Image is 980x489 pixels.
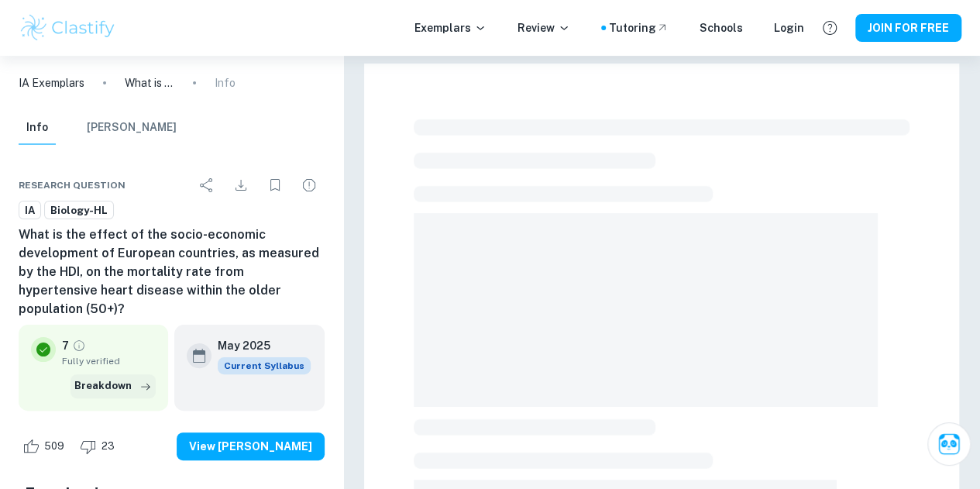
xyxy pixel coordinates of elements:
[87,111,177,145] button: [PERSON_NAME]
[62,337,69,354] p: 7
[72,339,86,353] a: Grade fully verified
[215,74,236,91] p: Info
[191,170,222,201] div: Share
[414,19,487,36] p: Exemplars
[218,357,311,374] div: This exemplar is based on the current syllabus. Feel free to refer to it for inspiration/ideas wh...
[260,170,291,201] div: Bookmark
[44,201,114,220] a: Biology-HL
[19,203,40,219] span: IA
[70,374,156,398] button: Breakdown
[774,19,804,36] a: Login
[19,178,126,192] span: Research question
[62,354,156,368] span: Fully verified
[817,15,843,41] button: Help and Feedback
[225,170,256,201] div: Download
[76,434,123,459] div: Dislike
[125,74,174,91] p: What is the effect of the socio-economic development of European countries, as measured by the HD...
[218,357,311,374] span: Current Syllabus
[855,14,961,42] button: JOIN FOR FREE
[45,203,113,219] span: Biology-HL
[19,111,56,145] button: Info
[19,434,73,459] div: Like
[294,170,325,201] div: Report issue
[19,226,325,319] h6: What is the effect of the socio-economic development of European countries, as measured by the HD...
[93,439,123,454] span: 23
[927,422,971,466] button: Ask Clai
[218,337,298,354] h6: May 2025
[19,201,41,220] a: IA
[19,12,117,43] img: Clastify logo
[700,19,743,36] a: Schools
[518,19,570,36] p: Review
[609,19,669,36] a: Tutoring
[177,432,325,460] button: View [PERSON_NAME]
[36,439,73,454] span: 509
[19,74,84,91] a: IA Exemplars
